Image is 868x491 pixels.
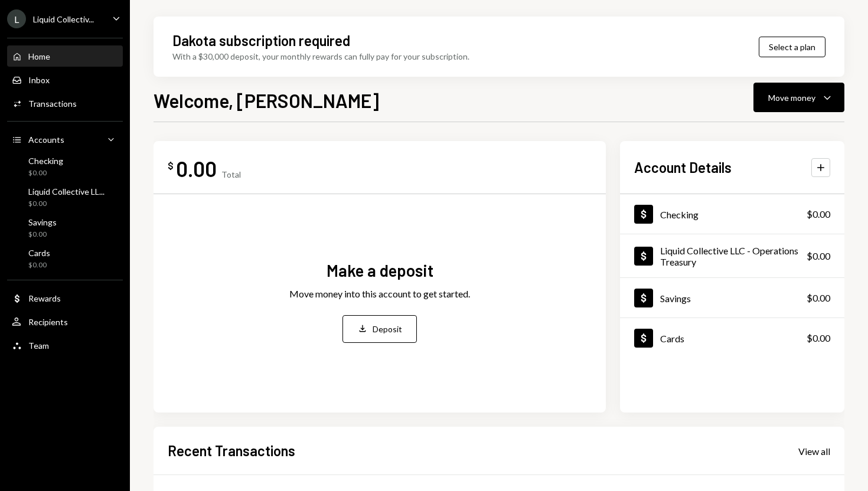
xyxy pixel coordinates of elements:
button: Deposit [342,315,417,343]
div: Home [28,51,50,61]
div: $0.00 [807,291,830,305]
h1: Welcome, [PERSON_NAME] [154,89,379,112]
a: Savings$0.00 [620,278,844,317]
div: Liquid Collective LLC - Operations Treasury [660,245,807,267]
div: Savings [28,217,57,227]
div: Recipients [28,317,68,327]
h2: Account Details [634,158,732,177]
div: Dakota subscription required [172,31,350,50]
a: Team [7,335,123,356]
div: Savings [660,293,691,304]
a: Checking$0.00 [620,194,844,234]
div: $ [168,160,174,172]
a: Checking$0.00 [7,152,123,181]
div: View all [798,446,830,457]
div: Checking [660,209,699,220]
div: $0.00 [807,249,830,263]
div: Make a deposit [327,259,433,282]
a: Inbox [7,69,123,90]
a: Transactions [7,93,123,114]
h2: Recent Transactions [168,441,295,460]
div: Deposit [373,323,402,335]
div: Liquid Collectiv... [33,14,94,24]
a: Liquid Collective LLC - Operations Treasury$0.00 [620,234,844,277]
div: With a $30,000 deposit, your monthly rewards can fully pay for your subscription. [172,50,469,63]
a: Cards$0.00 [7,244,123,273]
a: Rewards [7,287,123,309]
div: Cards [28,248,50,258]
div: Total [221,169,241,179]
div: Move money into this account to get started. [289,287,470,301]
div: $0.00 [28,168,63,178]
button: Move money [753,83,844,112]
a: Home [7,45,123,67]
div: Liquid Collective LL... [28,186,105,197]
div: 0.00 [176,155,217,182]
div: Cards [660,333,684,344]
div: $0.00 [28,199,105,209]
a: View all [798,444,830,457]
a: Liquid Collective LL...$0.00 [7,183,123,211]
div: Inbox [28,75,50,85]
a: Accounts [7,129,123,150]
div: Accounts [28,135,64,145]
div: $0.00 [28,260,50,270]
div: $0.00 [28,230,57,240]
a: Cards$0.00 [620,318,844,358]
a: Savings$0.00 [7,214,123,242]
div: Team [28,341,49,351]
div: $0.00 [807,331,830,345]
div: Move money [768,91,815,104]
button: Select a plan [759,37,825,57]
div: Checking [28,156,63,166]
div: L [7,9,26,28]
div: $0.00 [807,207,830,221]
div: Rewards [28,293,61,303]
div: Transactions [28,99,77,109]
a: Recipients [7,311,123,332]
